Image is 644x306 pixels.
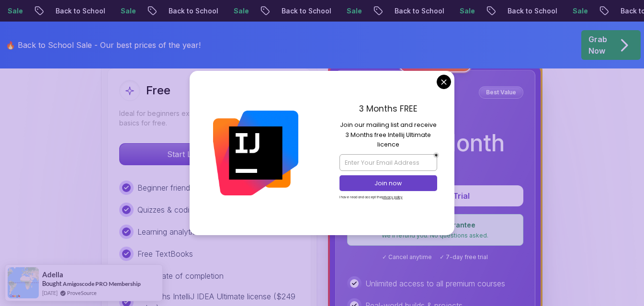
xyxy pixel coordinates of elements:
p: Back to School [115,6,181,16]
p: Sale [520,6,550,16]
span: [DATE] [42,289,57,297]
p: Ideal for beginners exploring coding and learning the basics for free. [119,109,299,128]
a: Start Learning for Free [119,149,299,159]
p: Sale [181,6,211,16]
p: Sale [407,6,437,16]
span: Bought [42,280,62,287]
p: Learning analytics dashboard [137,226,239,238]
p: 🔥 Back to School Sale - Our best prices of the year! [6,39,201,51]
p: Back to School [2,6,68,16]
p: Unlimited access to all premium courses [365,278,505,289]
a: Amigoscode PRO Membership [63,280,141,288]
p: Start Learning for Free [120,144,299,165]
p: Free TextBooks [137,248,193,260]
button: Start Learning for Free [119,143,299,165]
p: Back to School [567,6,633,16]
p: Back to School [454,6,520,16]
p: Quizzes & coding challenges [137,204,237,215]
span: Adella [42,271,63,279]
h2: Free [146,83,170,98]
p: Grab Now [588,34,607,57]
span: ✓ Cancel anytime [382,253,432,261]
p: Sale [294,6,324,16]
span: ✓ 7-day free trial [440,253,488,261]
p: Best Value [480,88,522,97]
p: Beginner friendly free courses [137,182,242,193]
p: We'll refund you. No questions asked. [353,232,517,239]
p: Certificate of completion [137,270,224,282]
p: Sale [68,6,98,16]
img: provesource social proof notification image [8,267,39,298]
p: Back to School [228,6,294,16]
p: Back to School [341,6,407,16]
a: ProveSource [67,289,97,297]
